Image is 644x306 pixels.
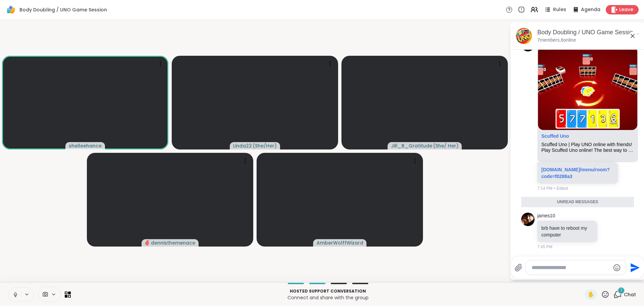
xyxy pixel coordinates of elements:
[516,28,532,44] img: Body Doubling / UNO Game Session, Oct 12
[75,294,581,301] p: Connect and share with the group
[69,142,102,149] span: shelleehance
[554,185,555,191] span: •
[541,133,569,139] a: Attachment
[541,225,593,238] p: brb have to reboot my computer
[19,6,107,13] span: Body Doubling / UNO Game Session
[619,6,633,13] span: Leave
[537,28,639,37] div: Body Doubling / UNO Game Session, [DATE]
[233,142,252,149] span: Linda22
[538,46,637,130] img: Scuffed Uno | Play UNO online with friends!
[627,260,642,275] button: Send
[537,244,552,250] span: 7:45 PM
[253,142,277,149] span: ( She/Her )
[588,291,594,299] span: ✋
[521,197,634,208] div: Unread messages
[537,185,552,191] span: 7:14 PM
[541,147,634,153] div: Play Scuffed Uno online! The best way to play UNO online with friends for free! Join up to 12 fri...
[613,264,621,272] button: Emoji picker
[621,288,622,293] span: 1
[521,213,535,226] img: https://sharewell-space-live.sfo3.digitaloceanspaces.com/user-generated/1a115923-387e-480f-9c1a-1...
[581,6,600,13] span: Agenda
[391,142,432,149] span: Jill_B_Gratitude
[5,4,17,15] img: ShareWell Logomark
[145,241,150,245] span: audio-muted
[556,185,568,191] span: Edited
[75,288,581,294] p: Hosted support conversation
[151,239,195,246] span: dennisthemenace
[537,213,555,219] a: james10
[541,142,634,147] div: Scuffed Uno | Play UNO online with friends!
[433,142,459,149] span: ( She/ Her )
[537,37,576,44] p: 7 members, 6 online
[553,6,566,13] span: Rules
[317,239,363,246] span: AmberWolffWizard
[532,264,610,271] textarea: Type your message
[541,167,610,179] a: [DOMAIN_NAME]/menu/room?code=f0288a3
[624,291,636,298] span: Chat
